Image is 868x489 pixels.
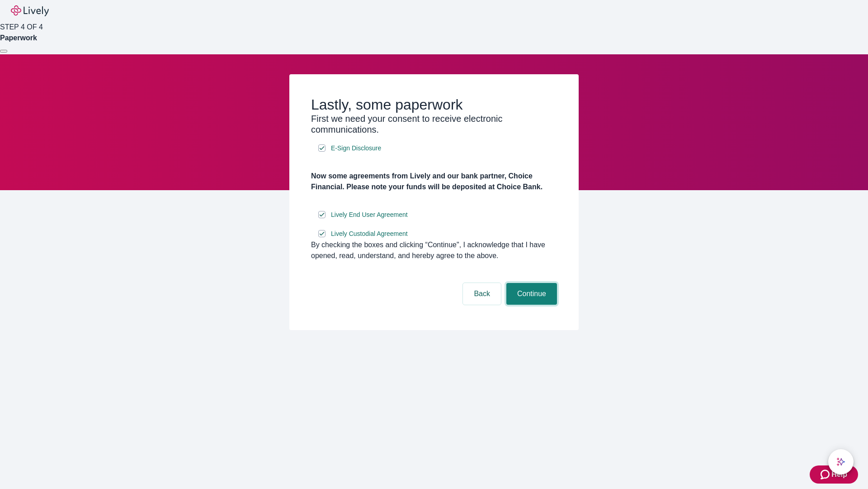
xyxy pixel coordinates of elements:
[831,469,847,480] span: Help
[311,113,557,135] h3: First we need your consent to receive electronic communications.
[311,240,557,261] div: By checking the boxes and clicking “Continue", I acknowledge that I have opened, read, understand...
[836,457,845,466] svg: Lively AI Assistant
[329,143,383,154] a: e-sign disclosure document
[828,449,854,475] button: chat
[311,171,557,192] h4: Now some agreements from Lively and our bank partner, Choice Financial. Please note your funds wi...
[331,144,381,153] span: E-Sign Disclosure
[463,283,501,305] button: Back
[329,209,410,221] a: e-sign disclosure document
[821,469,831,480] svg: Zendesk support icon
[810,465,858,484] button: Zendesk support iconHelp
[311,96,557,113] h2: Lastly, some paperwork
[11,5,49,16] img: Lively
[506,283,557,305] button: Continue
[329,228,410,240] a: e-sign disclosure document
[331,210,408,220] span: Lively End User Agreement
[331,229,408,239] span: Lively Custodial Agreement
